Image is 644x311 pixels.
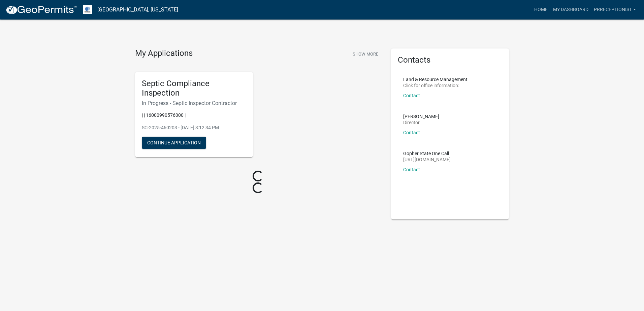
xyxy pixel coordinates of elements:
a: prreceptionist [591,3,639,16]
p: | | 16000990576000 | [142,112,246,119]
a: My Dashboard [550,3,591,16]
a: Contact [403,130,420,135]
p: SC-2025-460203 - [DATE] 3:12:34 PM [142,124,246,131]
button: Show More [350,48,381,60]
h5: Contacts [398,55,502,65]
p: [PERSON_NAME] [403,114,439,119]
h6: In Progress - Septic Inspector Contractor [142,100,246,106]
h5: Septic Compliance Inspection [142,79,246,98]
button: Continue Application [142,137,206,149]
a: Contact [403,93,420,98]
img: Otter Tail County, Minnesota [83,5,92,14]
h4: My Applications [135,48,193,59]
p: Gopher State One Call [403,151,451,156]
p: [URL][DOMAIN_NAME] [403,157,451,162]
p: Land & Resource Management [403,77,468,82]
a: [GEOGRAPHIC_DATA], [US_STATE] [97,4,178,15]
a: Contact [403,167,420,172]
p: Click for office information: [403,83,468,88]
a: Home [532,3,550,16]
p: Director [403,120,439,125]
